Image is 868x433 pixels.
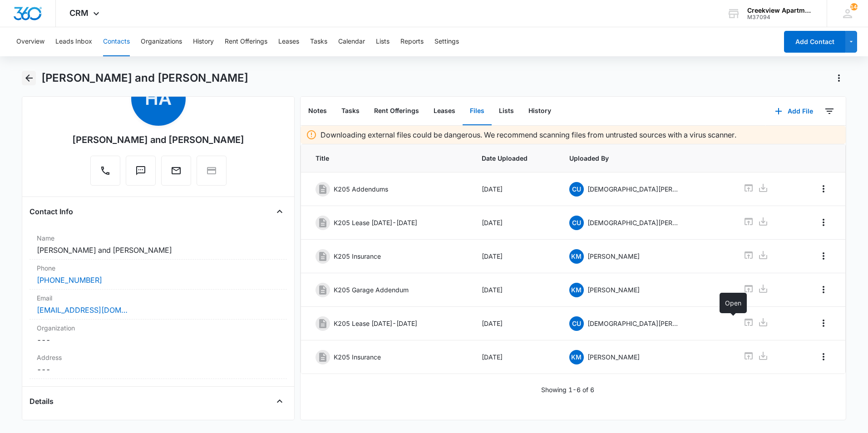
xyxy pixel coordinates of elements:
[463,97,492,125] button: Files
[334,97,367,125] button: Tasks
[471,240,558,273] td: [DATE]
[338,27,365,56] button: Calendar
[193,27,214,56] button: History
[471,307,558,340] td: [DATE]
[569,316,584,331] span: CU
[37,364,280,375] dd: ---
[90,170,120,177] a: Call
[161,170,191,177] a: Email
[747,7,814,14] div: account name
[37,335,280,345] dd: ---
[16,27,44,56] button: Overview
[126,156,156,186] button: Text
[822,104,837,118] button: Filters
[816,316,831,330] button: Overflow Menu
[569,350,584,364] span: KM
[587,251,640,261] p: [PERSON_NAME]
[22,71,36,85] button: Back
[334,251,381,261] p: K205 Insurance
[569,153,722,163] span: Uploaded By
[69,8,89,18] span: CRM
[272,204,287,219] button: Close
[37,305,128,315] a: [EMAIL_ADDRESS][DOMAIN_NAME]
[720,293,747,313] div: Open
[321,129,736,140] p: Downloading external files could be dangerous. We recommend scanning files from untrusted sources...
[301,97,334,125] button: Notes
[30,290,287,320] div: Email[EMAIL_ADDRESS][DOMAIN_NAME]
[30,320,287,349] div: Organization---
[471,273,558,307] td: [DATE]
[334,352,381,362] p: K205 Insurance
[434,27,459,56] button: Settings
[272,394,287,408] button: Close
[569,182,584,197] span: CU
[334,285,409,295] p: K205 Garage Addendum
[816,215,831,230] button: Overflow Menu
[55,27,92,56] button: Leads Inbox
[587,184,678,194] p: [DEMOGRAPHIC_DATA][PERSON_NAME]
[37,293,280,303] label: Email
[587,218,678,227] p: [DEMOGRAPHIC_DATA][PERSON_NAME]
[30,230,287,260] div: Name[PERSON_NAME] and [PERSON_NAME]
[37,353,280,362] label: Address
[850,3,858,10] span: 144
[126,170,156,177] a: Text
[832,71,846,85] button: Actions
[569,249,584,264] span: KM
[37,275,102,285] a: [PHONE_NUMBER]
[131,71,186,126] span: Ha
[30,396,54,407] h4: Details
[587,319,678,328] p: [DEMOGRAPHIC_DATA][PERSON_NAME]
[816,249,831,263] button: Overflow Menu
[316,153,459,163] span: Title
[521,97,558,125] button: History
[72,133,244,147] div: [PERSON_NAME] and [PERSON_NAME]
[816,282,831,297] button: Overflow Menu
[471,206,558,240] td: [DATE]
[816,182,831,196] button: Overflow Menu
[569,216,584,230] span: CU
[90,156,120,186] button: Call
[569,283,584,297] span: KM
[587,285,640,295] p: [PERSON_NAME]
[541,385,594,394] p: Showing 1-6 of 6
[225,27,267,56] button: Rent Offerings
[278,27,299,56] button: Leases
[766,100,822,122] button: Add File
[850,3,858,10] div: notifications count
[784,31,845,53] button: Add Contact
[471,340,558,374] td: [DATE]
[41,71,248,85] h1: [PERSON_NAME] and [PERSON_NAME]
[400,27,424,56] button: Reports
[816,349,831,364] button: Overflow Menu
[37,233,280,243] label: Name
[426,97,463,125] button: Leases
[37,245,280,256] dd: [PERSON_NAME] and [PERSON_NAME]
[334,319,417,328] p: K205 Lease [DATE]-[DATE]
[482,153,547,163] span: Date Uploaded
[141,27,182,56] button: Organizations
[492,97,521,125] button: Lists
[37,263,280,273] label: Phone
[161,156,191,186] button: Email
[103,27,130,56] button: Contacts
[471,172,558,206] td: [DATE]
[30,349,287,379] div: Address---
[376,27,390,56] button: Lists
[30,206,73,217] h4: Contact Info
[334,218,417,227] p: K205 Lease [DATE]-[DATE]
[334,184,388,194] p: K205 Addendums
[30,260,287,290] div: Phone[PHONE_NUMBER]
[367,97,426,125] button: Rent Offerings
[587,352,640,362] p: [PERSON_NAME]
[37,323,280,333] label: Organization
[747,14,814,20] div: account id
[310,27,327,56] button: Tasks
